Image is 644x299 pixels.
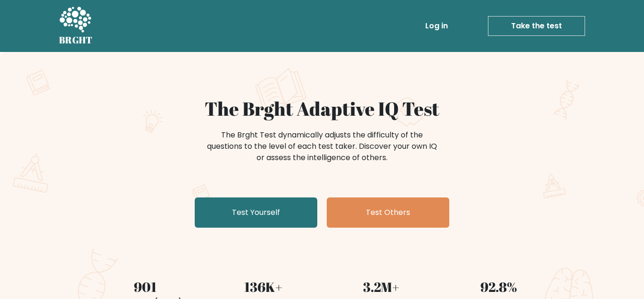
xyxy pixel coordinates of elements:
div: 901 [92,277,198,297]
div: 92.8% [446,277,552,297]
h1: The Brght Adaptive IQ Test [92,97,552,120]
div: The Brght Test dynamically adjusts the difficulty of the questions to the level of each test take... [204,129,440,163]
a: Test Others [327,197,449,228]
div: 3.2M+ [328,277,434,297]
a: Log in [421,17,452,35]
a: Test Yourself [195,197,317,228]
div: 136K+ [210,277,316,297]
a: BRGHT [59,4,93,48]
a: Take the test [488,16,585,36]
h5: BRGHT [59,34,93,46]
